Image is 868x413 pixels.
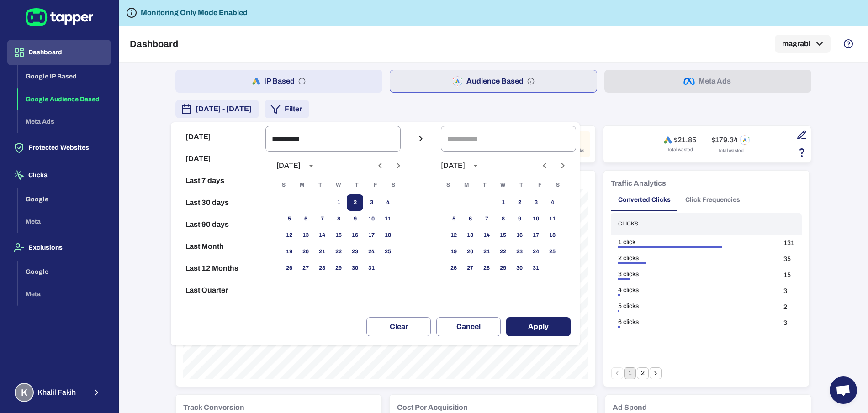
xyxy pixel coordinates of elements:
button: 12 [281,227,297,244]
div: [DATE] [276,161,301,170]
button: 26 [281,260,297,277]
span: Thursday [513,176,529,194]
span: Thursday [349,176,365,194]
button: 21 [478,244,495,260]
button: calendar view is open, switch to year view [468,158,483,173]
span: Saturday [550,176,566,194]
button: 2 [347,194,363,211]
button: 25 [544,244,561,260]
button: 9 [347,211,363,227]
button: 18 [380,227,396,244]
span: Friday [531,176,548,194]
button: 18 [544,227,561,244]
button: 23 [347,244,363,260]
button: 7 [478,211,495,227]
button: 24 [363,244,380,260]
button: 4 [544,194,561,211]
button: 2 [511,194,528,211]
button: 8 [330,211,347,227]
button: 19 [281,244,297,260]
button: Apply [506,317,571,336]
span: Monday [294,176,310,194]
span: Tuesday [476,176,493,194]
button: 1 [330,194,347,211]
button: Clear [366,317,431,336]
button: 19 [445,244,462,260]
div: Open chat [830,376,857,404]
button: Previous month [372,158,388,173]
button: 3 [528,194,544,211]
span: Wednesday [495,176,511,194]
button: 20 [297,244,314,260]
button: 10 [528,211,544,227]
button: Last 90 days [175,214,262,235]
button: 7 [314,211,330,227]
button: 29 [330,260,347,277]
button: 5 [445,211,462,227]
button: 14 [314,227,330,244]
span: Tuesday [312,176,328,194]
button: 10 [363,211,380,227]
button: 27 [462,260,478,277]
span: Saturday [385,176,402,194]
button: [DATE] [175,148,262,170]
button: 9 [511,211,528,227]
button: 29 [495,260,511,277]
button: Last 7 days [175,170,262,192]
div: [DATE] [441,161,465,170]
button: Previous month [537,158,552,173]
button: 11 [544,211,561,227]
button: 31 [363,260,380,277]
button: Reset [175,301,262,323]
button: calendar view is open, switch to year view [303,158,319,173]
button: 28 [314,260,330,277]
button: 16 [511,227,528,244]
button: 16 [347,227,363,244]
button: Last 30 days [175,192,262,214]
button: 24 [528,244,544,260]
button: 5 [281,211,297,227]
button: Cancel [436,317,501,336]
button: 26 [445,260,462,277]
button: 6 [462,211,478,227]
button: 15 [330,227,347,244]
button: 27 [297,260,314,277]
span: Wednesday [330,176,347,194]
button: 1 [495,194,511,211]
button: 13 [297,227,314,244]
button: 30 [511,260,528,277]
button: 14 [478,227,495,244]
button: 17 [528,227,544,244]
button: Last Month [175,235,262,257]
span: Sunday [275,176,292,194]
button: Next month [555,158,571,173]
span: Sunday [440,176,456,194]
button: 21 [314,244,330,260]
button: 11 [380,211,396,227]
button: 22 [330,244,347,260]
button: 15 [495,227,511,244]
button: 28 [478,260,495,277]
button: 8 [495,211,511,227]
button: Last 12 Months [175,257,262,279]
button: Next month [391,158,406,173]
button: [DATE] [175,126,262,148]
button: 4 [380,194,396,211]
button: 22 [495,244,511,260]
button: Last Quarter [175,279,262,301]
button: 13 [462,227,478,244]
button: 31 [528,260,544,277]
button: 17 [363,227,380,244]
span: Monday [458,176,475,194]
button: 6 [297,211,314,227]
button: 25 [380,244,396,260]
button: 3 [363,194,380,211]
button: 20 [462,244,478,260]
button: 30 [347,260,363,277]
button: 23 [511,244,528,260]
button: 12 [445,227,462,244]
span: Friday [367,176,383,194]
